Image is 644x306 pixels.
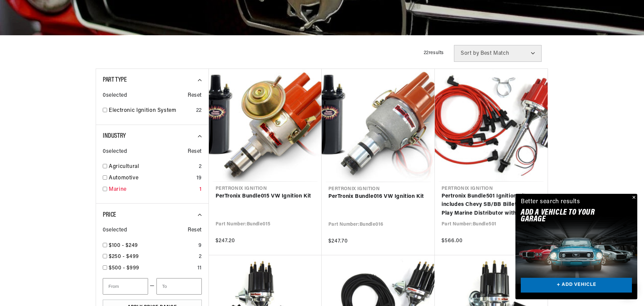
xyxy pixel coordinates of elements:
[199,253,202,261] div: 2
[424,50,444,55] span: 22 results
[199,163,202,171] div: 2
[109,265,139,271] span: $500 - $999
[109,254,139,259] span: $250 - $499
[109,163,196,171] a: Agricultural
[109,174,194,183] a: Automotive
[328,192,428,201] a: PerTronix Bundle016 VW Ignition Kit
[461,51,479,56] span: Sort by
[188,147,202,156] span: Reset
[109,243,138,248] span: $100 - $249
[196,106,202,115] div: 22
[521,209,615,223] h2: Add A VEHICLE to your garage
[103,212,116,218] span: Price
[109,185,197,194] a: Marine
[103,278,148,295] input: From
[103,147,127,156] span: 0 selected
[454,45,542,62] select: Sort by
[103,77,127,83] span: Part Type
[156,278,202,295] input: To
[109,106,193,115] a: Electronic Ignition System
[442,192,541,218] a: Pertronix Bundle501 Ignition Kit includes Chevy SB/BB Billet Plug n Play Marine Distributor with ...
[629,194,637,202] button: Close
[521,278,632,293] a: + ADD VEHICLE
[199,185,202,194] div: 1
[521,197,580,207] div: Better search results
[196,174,202,183] div: 19
[150,282,155,291] span: —
[197,264,202,273] div: 11
[198,242,202,250] div: 9
[103,133,126,139] span: Industry
[103,226,127,235] span: 0 selected
[188,226,202,235] span: Reset
[216,192,315,201] a: PerTronix Bundle015 VW Ignition Kit
[103,91,127,100] span: 0 selected
[188,91,202,100] span: Reset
